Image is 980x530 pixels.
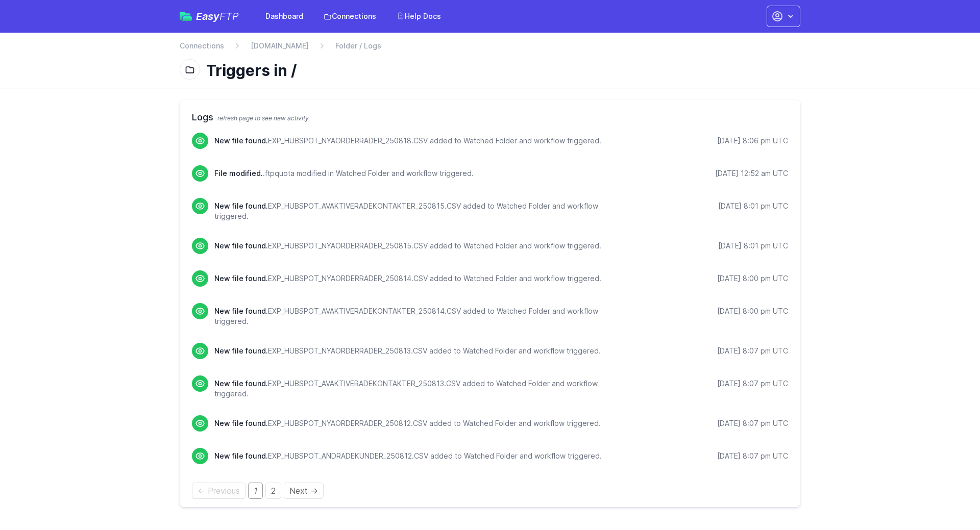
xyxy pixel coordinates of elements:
p: EXP_HUBSPOT_NYAORDERRADER_250813.CSV added to Watched Folder and workflow triggered. [214,346,601,356]
p: EXP_HUBSPOT_NYAORDERRADER_250814.CSV added to Watched Folder and workflow triggered. [214,273,601,284]
span: New file found. [214,451,268,460]
h2: Logs [192,110,788,124]
em: Page 1 [248,483,263,499]
span: New file found. [214,379,268,388]
div: [DATE] 8:07 pm UTC [717,378,788,389]
p: EXP_HUBSPOT_ANDRADEKUNDER_250812.CSV added to Watched Folder and workflow triggered. [214,451,602,461]
span: Folder / Logs [335,41,381,51]
span: refresh page to see new activity [217,114,309,122]
p: EXP_HUBSPOT_AVAKTIVERADEKONTAKTER_250814.CSV added to Watched Folder and workflow triggered. [214,306,616,326]
img: easyftp_logo.png [180,12,192,21]
span: New file found. [214,241,268,250]
p: EXP_HUBSPOT_AVAKTIVERADEKONTAKTER_250813.CSV added to Watched Folder and workflow triggered. [214,378,616,399]
p: EXP_HUBSPOT_AVAKTIVERADEKONTAKTER_250815.CSV added to Watched Folder and workflow triggered. [214,201,616,221]
span: New file found. [214,307,268,315]
p: .ftpquota modified in Watched Folder and workflow triggered. [214,168,474,179]
span: FTP [219,10,239,22]
span: File modified. [214,169,263,178]
span: New file found. [214,136,268,145]
a: Page 2 [265,483,281,499]
div: [DATE] 8:01 pm UTC [718,201,788,211]
a: Connections [317,7,382,26]
iframe: Drift Widget Chat Controller [929,479,968,518]
a: EasyFTP [180,11,239,21]
div: [DATE] 12:52 am UTC [715,168,788,179]
span: Easy [196,11,239,21]
div: [DATE] 8:07 pm UTC [717,451,788,461]
p: EXP_HUBSPOT_NYAORDERRADER_250818.CSV added to Watched Folder and workflow triggered. [214,136,601,146]
a: Next page [284,483,324,499]
div: [DATE] 8:00 pm UTC [717,273,788,284]
a: [DOMAIN_NAME] [251,41,309,51]
span: New file found. [214,346,268,355]
h1: Triggers in / [206,61,792,80]
span: New file found. [214,419,268,427]
div: [DATE] 8:07 pm UTC [717,418,788,428]
a: Help Docs [390,7,447,26]
div: [DATE] 8:06 pm UTC [717,136,788,146]
nav: Breadcrumb [180,41,800,57]
p: EXP_HUBSPOT_NYAORDERRADER_250812.CSV added to Watched Folder and workflow triggered. [214,418,601,428]
div: Pagination [192,485,788,497]
div: [DATE] 8:01 pm UTC [718,241,788,251]
div: [DATE] 8:00 pm UTC [717,306,788,316]
p: EXP_HUBSPOT_NYAORDERRADER_250815.CSV added to Watched Folder and workflow triggered. [214,241,601,251]
a: Connections [180,41,224,51]
span: Previous page [192,483,246,499]
span: New file found. [214,201,268,210]
div: [DATE] 8:07 pm UTC [717,346,788,356]
span: New file found. [214,274,268,283]
a: Dashboard [259,7,309,26]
